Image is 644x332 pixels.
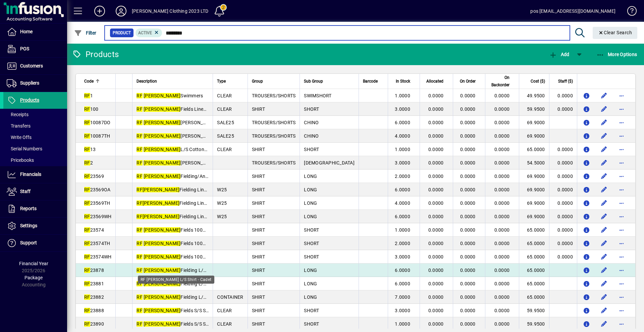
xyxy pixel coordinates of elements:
[19,261,48,266] span: Financial Year
[20,80,39,86] span: Suppliers
[84,200,110,206] span: 23569TH
[460,241,476,246] span: 0.0000
[252,254,265,259] span: SHIRT
[20,189,31,194] span: Staff
[599,90,609,101] button: Edit
[3,218,67,234] a: Settings
[304,187,317,192] span: LONG
[519,223,549,237] td: 65.0000
[549,170,577,183] td: 0.0000
[519,143,549,156] td: 65.0000
[494,106,510,112] span: 0.0000
[84,268,90,273] em: RF
[144,241,180,246] em: [PERSON_NAME]
[304,78,323,85] span: Sub Group
[137,200,244,206] span: Fielding Linen - Thunderstorm
[304,106,319,112] span: SHORT
[217,120,234,125] span: SALE25
[252,78,263,85] span: Group
[395,214,410,219] span: 6.0000
[20,63,43,68] span: Customers
[519,156,549,170] td: 54.5000
[460,93,476,98] span: 0.0000
[137,268,143,273] em: RF
[137,106,143,112] em: RF
[20,29,33,34] span: Home
[395,268,410,273] span: 6.0000
[217,133,234,139] span: SALE25
[24,275,43,280] span: Package
[428,214,444,219] span: 0.0000
[84,93,90,98] em: RF
[137,241,143,246] em: RF
[137,281,143,286] em: RF
[395,106,410,112] span: 3.0000
[304,133,319,139] span: CHINO
[252,227,265,233] span: SHIRT
[595,48,639,60] button: More Options
[84,93,93,98] span: 1
[494,200,510,206] span: 0.0000
[395,147,410,152] span: 1.0000
[137,160,143,165] em: RF
[137,133,252,139] span: [PERSON_NAME] - Thunderstorm
[616,184,627,195] button: More options
[460,106,476,112] span: 0.0000
[3,154,67,166] a: Pricebooks
[599,184,609,195] button: Edit
[489,74,516,89] div: On Backorder
[549,143,577,156] td: 0.0000
[363,78,384,85] div: Barcode
[395,200,410,206] span: 4.0000
[84,268,104,273] span: 23878
[84,281,104,286] span: 23881
[460,147,476,152] span: 0.0000
[616,171,627,182] button: More options
[616,117,627,128] button: More options
[304,93,331,98] span: SWIMSHORT
[84,187,90,192] em: RF
[519,129,549,143] td: 69.9000
[137,147,143,152] em: RF
[137,254,246,259] span: Fields 100% Linen Shirt - White
[598,30,632,35] span: Clear Search
[599,319,609,329] button: Edit
[599,278,609,289] button: Edit
[143,214,179,219] em: [PERSON_NAME]
[144,268,180,273] em: [PERSON_NAME]
[489,74,510,89] span: On Backorder
[460,133,476,139] span: 0.0000
[494,227,510,233] span: 0.0000
[519,89,549,102] td: 49.9500
[217,93,232,98] span: CLEAR
[3,41,67,57] a: POS
[3,143,67,154] a: Serial Numbers
[616,144,627,155] button: More options
[549,196,577,210] td: 0.0000
[428,268,444,273] span: 0.0000
[72,49,119,60] div: Products
[20,206,37,211] span: Reports
[252,200,265,206] span: SHIRT
[593,27,638,39] button: Clear
[143,187,179,192] em: [PERSON_NAME]
[395,133,410,139] span: 4.0000
[599,265,609,276] button: Edit
[84,133,110,139] span: 10087TH
[596,52,637,57] span: More Options
[84,200,90,206] em: RF
[137,281,236,286] span: Fielding L/S Shirt - Lemon
[137,120,217,125] span: [PERSON_NAME]
[252,147,265,152] span: SHIRT
[558,78,573,85] span: Staff ($)
[137,268,234,273] span: Fielding L/S Shirt - Cadet
[144,160,180,165] em: [PERSON_NAME]
[252,268,265,273] span: SHIRT
[113,30,131,36] span: Product
[84,227,90,233] em: RF
[428,93,444,98] span: 0.0000
[494,174,510,179] span: 0.0000
[84,241,90,246] em: RF
[428,241,444,246] span: 0.0000
[616,157,627,168] button: More options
